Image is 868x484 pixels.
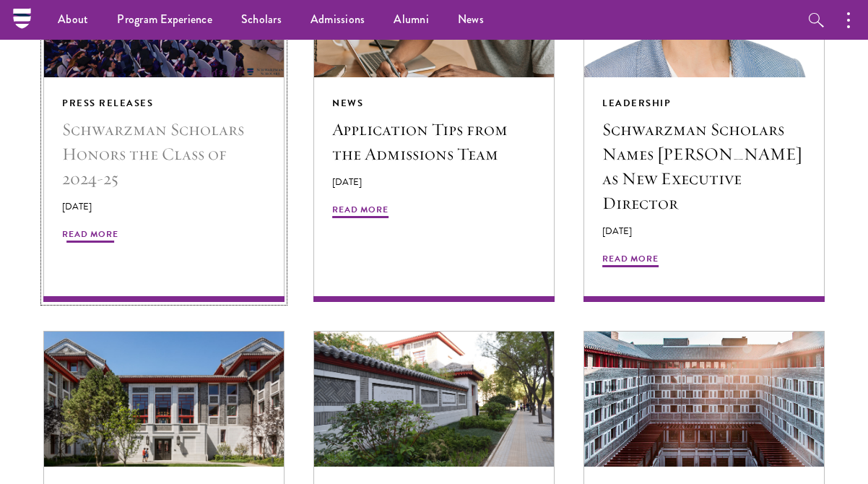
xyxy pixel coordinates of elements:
h5: Schwarzman Scholars Names [PERSON_NAME] as New Executive Director [602,117,806,215]
span: Read More [602,252,659,269]
div: Leadership [602,95,806,111]
span: Read More [62,228,118,245]
p: [DATE] [602,224,806,239]
p: [DATE] [332,175,536,190]
p: [DATE] [62,199,266,215]
div: Press Releases [62,95,266,111]
span: Read More [332,203,389,220]
h5: Application Tips from the Admissions Team [332,117,536,166]
div: News [332,95,536,111]
h5: Schwarzman Scholars Honors the Class of 2024-25 [62,117,266,191]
